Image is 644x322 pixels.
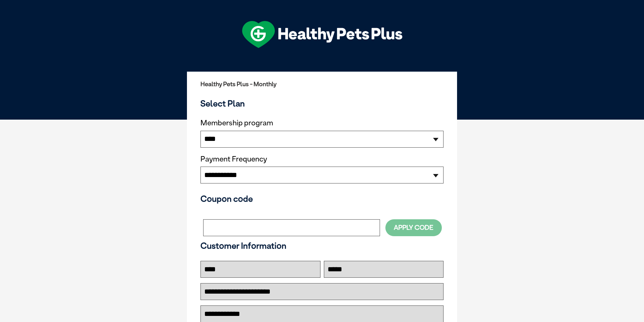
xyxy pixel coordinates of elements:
h3: Coupon code [200,194,444,204]
label: Membership program [200,119,444,127]
h3: Select Plan [200,98,444,108]
h2: Healthy Pets Plus - Monthly [200,81,444,88]
img: hpp-logo-landscape-green-white.png [242,21,402,48]
button: Apply Code [385,219,442,236]
h3: Customer Information [200,241,444,251]
label: Payment Frequency [200,155,267,164]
